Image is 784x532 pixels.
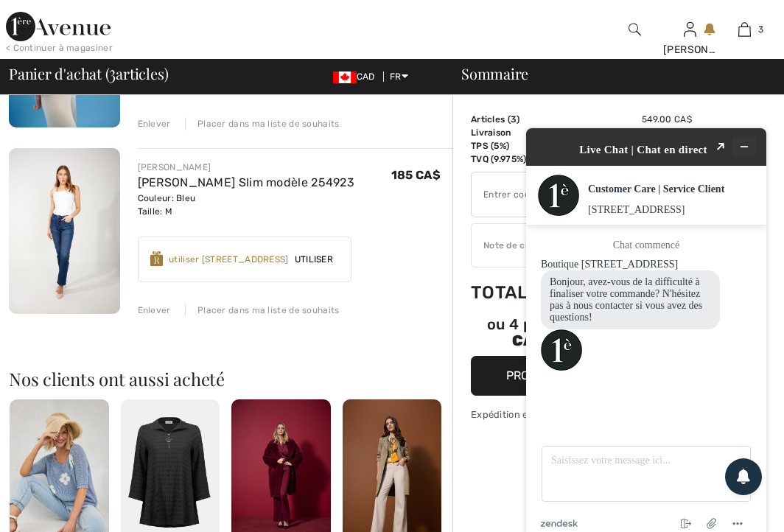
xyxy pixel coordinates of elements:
span: CAD [333,71,381,82]
td: Articles ( ) [471,113,553,126]
div: Placer dans ma liste de souhaits [185,117,340,130]
img: Canadian Dollar [333,71,357,83]
span: Chat [35,10,65,24]
img: Jean Coupe Slim modèle 254923 [9,148,120,315]
span: Procédez au sommaire [506,368,650,382]
img: Mes infos [684,21,696,38]
img: Mon panier [738,21,751,38]
td: TVQ (9.975%) [471,153,553,166]
div: < Continuer à magasiner [6,41,113,55]
h2: Nos clients ont aussi acheté [9,370,452,388]
button: Menu [217,405,241,422]
div: Expédition et retour sans interruption [471,407,692,421]
button: Joindre un fichier [192,404,215,423]
span: Utiliser [289,253,339,266]
button: Mettre fin au chat [166,405,189,422]
td: TPS (5%) [471,139,553,153]
div: Note de crédit: 503.02 [472,239,638,252]
a: Se connecter [684,22,696,36]
img: Reward-Logo.svg [150,251,164,266]
div: [PERSON_NAME] [138,161,355,174]
span: Panier d'achat ( articles) [9,66,168,81]
img: recherche [629,21,641,38]
button: Procédez au sommaire [471,356,692,396]
span: FR [390,71,408,82]
div: Couleur: Bleu Taille: M [138,192,355,218]
div: Placer dans ma liste de souhaits [185,304,340,317]
img: 1ère Avenue [6,12,111,41]
div: Sommaire [444,66,775,81]
span: 185 CA$ [391,168,441,182]
div: Enlever [138,304,171,317]
div: Enlever [138,117,171,130]
input: Code promo [472,172,638,217]
td: Total [471,267,553,318]
span: 3 [109,63,116,82]
div: ou 4 paiements de avec [471,318,692,351]
span: 3 [758,23,763,36]
a: [PERSON_NAME] Slim modèle 254923 [138,175,355,189]
iframe: Trouvez des informations supplémentaires ici [508,111,784,532]
div: [PERSON_NAME] [663,42,716,57]
td: Livraison [471,126,553,139]
div: ou 4 paiements de157.80 CA$avecSezzle Cliquez pour en savoir plus sur Sezzle [471,318,692,356]
a: 3 [718,21,771,38]
div: utiliser [STREET_ADDRESS] [169,253,289,266]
